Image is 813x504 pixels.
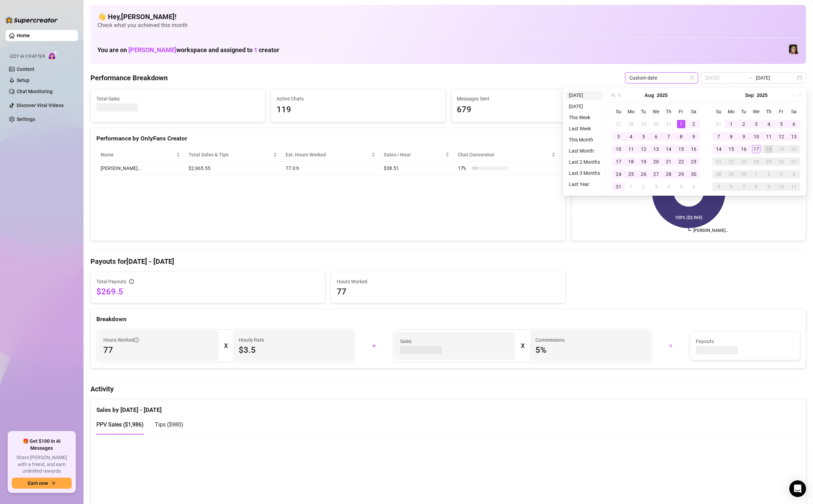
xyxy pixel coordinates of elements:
div: 3 [652,182,660,191]
td: 2025-08-21 [662,155,675,168]
span: 🎁 Get $100 in AI Messages [12,438,72,452]
div: 13 [652,145,660,153]
td: 2025-08-31 [612,180,625,193]
td: 2025-08-19 [637,155,650,168]
td: 2025-08-26 [637,168,650,180]
th: Mo [625,105,637,118]
th: Th [662,105,675,118]
a: Setup [17,78,30,83]
span: 17 % [458,164,469,172]
div: 31 [614,182,623,191]
div: 10 [777,182,786,191]
div: 19 [639,157,648,166]
th: Total Sales & Tips [184,148,282,162]
h1: You are on workspace and assigned to creator [97,46,279,54]
div: 8 [752,182,760,191]
th: Sa [788,105,800,118]
td: 2025-08-08 [675,130,687,143]
th: We [650,105,662,118]
td: 2025-07-30 [650,118,662,130]
td: 2025-09-09 [738,130,750,143]
td: 2025-08-13 [650,143,662,155]
div: 31 [715,120,723,128]
div: 3 [752,120,760,128]
div: 23 [740,157,748,166]
div: 29 [727,170,735,178]
div: 22 [677,157,685,166]
div: X [521,340,524,351]
span: [PERSON_NAME] [128,46,176,54]
div: 6 [790,120,798,128]
td: 2025-08-15 [675,143,687,155]
li: Last 2 Months [566,158,603,166]
td: 2025-09-27 [788,155,800,168]
div: + [359,340,389,351]
a: Content [17,66,34,72]
img: AI Chatter [48,50,58,60]
div: 30 [652,120,660,128]
span: Total Sales [96,95,259,103]
div: 28 [715,170,723,178]
td: 2025-09-15 [725,143,738,155]
td: 2025-08-29 [675,168,687,180]
li: Last 3 Months [566,169,603,177]
div: 6 [652,132,660,141]
div: 16 [690,145,698,153]
th: Tu [637,105,650,118]
span: Name [101,151,175,158]
h4: Payouts for [DATE] - [DATE] [90,257,806,266]
td: 77.0 h [281,162,380,175]
a: Chat Monitoring [17,89,53,94]
span: Chat Conversion [458,151,550,158]
button: Choose a month [645,88,654,102]
h4: Activity [90,384,806,394]
div: 28 [627,120,635,128]
div: 10 [614,145,623,153]
td: 2025-08-12 [637,143,650,155]
div: 4 [664,182,673,191]
td: 2025-09-03 [650,180,662,193]
td: 2025-09-06 [788,118,800,130]
div: 18 [627,157,635,166]
th: Name [96,148,184,162]
div: 13 [790,132,798,141]
td: 2025-09-19 [775,143,788,155]
div: 21 [664,157,673,166]
img: Luna [789,44,799,54]
td: 2025-07-31 [662,118,675,130]
div: 8 [677,132,685,141]
span: Active Chats [277,95,439,103]
td: 2025-09-08 [725,130,738,143]
td: 2025-10-09 [763,180,775,193]
div: 3 [614,132,623,141]
td: 2025-09-04 [763,118,775,130]
span: $3.5 [239,344,348,356]
th: Fr [675,105,687,118]
td: 2025-09-22 [725,155,738,168]
li: [DATE] [566,91,603,99]
span: arrow-right [51,481,56,486]
div: 20 [790,145,798,153]
div: 11 [790,182,798,191]
div: 31 [664,120,673,128]
span: 679 [457,103,620,116]
td: 2025-07-29 [637,118,650,130]
span: 77 [103,344,213,356]
span: Hours Worked [337,278,560,285]
td: 2025-08-14 [662,143,675,155]
th: Th [763,105,775,118]
th: Tu [738,105,750,118]
article: Commissions [535,336,565,344]
div: 5 [639,132,648,141]
div: 25 [627,170,635,178]
div: 14 [715,145,723,153]
div: Sales by [DATE] - [DATE] [96,400,800,415]
td: 2025-10-01 [750,168,763,180]
div: 30 [690,170,698,178]
div: 10 [752,132,760,141]
div: 4 [790,170,798,178]
div: 1 [727,120,735,128]
td: 2025-10-05 [712,180,725,193]
span: Total Sales & Tips [189,151,272,158]
td: 2025-10-07 [738,180,750,193]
